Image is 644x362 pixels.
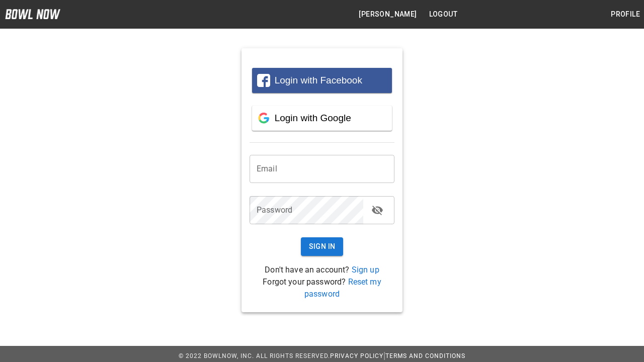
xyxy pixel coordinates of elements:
button: toggle password visibility [367,200,387,220]
span: © 2022 BowlNow, Inc. All Rights Reserved. [179,352,330,359]
p: Forgot your password? [250,276,394,300]
span: Login with Google [275,113,351,123]
button: Login with Facebook [252,68,392,93]
a: Privacy Policy [330,352,383,359]
button: Login with Google [252,106,392,131]
span: Login with Facebook [275,75,362,85]
button: Logout [425,5,461,24]
button: Profile [607,5,644,24]
a: Sign up [352,265,379,275]
p: Don't have an account? [250,264,394,276]
button: [PERSON_NAME] [355,5,421,24]
a: Terms and Conditions [385,352,465,359]
a: Reset my password [304,277,381,299]
img: logo [5,9,60,19]
button: Sign In [301,237,344,256]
